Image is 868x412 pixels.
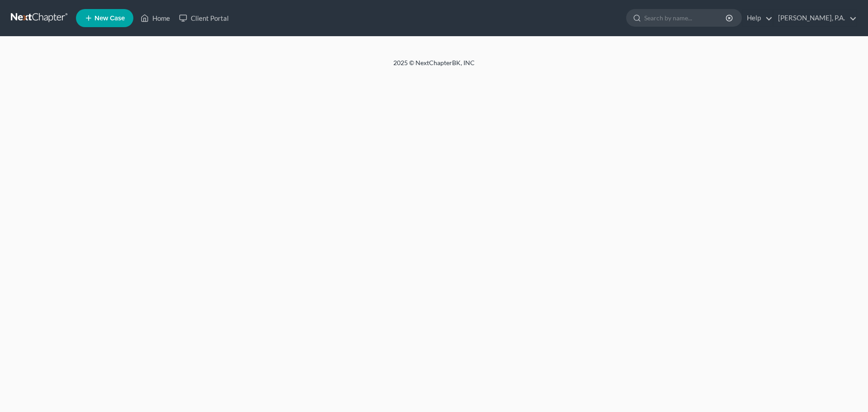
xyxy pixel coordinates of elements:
[176,58,692,75] div: 2025 © NextChapterBK, INC
[136,10,175,26] a: Home
[644,9,727,26] input: Search by name...
[774,10,857,26] a: [PERSON_NAME], P.A.
[175,10,233,26] a: Client Portal
[742,10,773,26] a: Help
[94,15,125,22] span: New Case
